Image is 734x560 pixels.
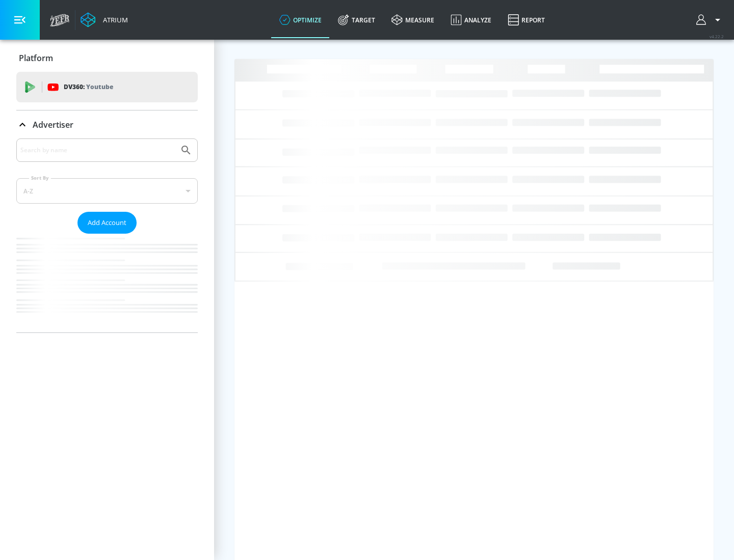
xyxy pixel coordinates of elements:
div: Platform [16,44,198,72]
div: Advertiser [16,110,198,139]
a: Target [330,2,383,38]
a: optimize [271,2,330,38]
p: Advertiser [33,119,73,130]
a: measure [383,2,442,38]
a: Atrium [81,12,128,27]
p: Platform [19,52,53,64]
div: A-Z [16,178,198,204]
button: Add Account [77,212,137,234]
a: Report [500,2,553,38]
div: Advertiser [16,138,198,332]
a: Analyze [442,2,500,38]
p: Youtube [86,81,113,92]
span: v 4.22.2 [710,34,724,39]
input: Search by name [20,144,175,157]
div: DV360: Youtube [16,72,198,102]
label: Sort By [29,175,51,181]
p: DV360: [64,81,113,93]
span: Add Account [88,217,126,229]
div: Atrium [99,15,128,24]
nav: list of Advertiser [16,234,198,332]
